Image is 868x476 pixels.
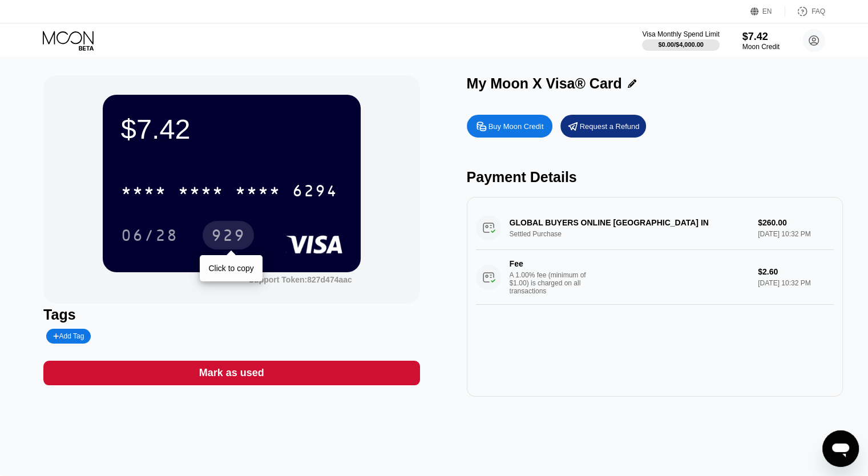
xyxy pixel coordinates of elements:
div: EN [750,6,785,17]
div: Request a Refund [560,115,646,138]
div: $0.00 / $4,000.00 [658,41,704,48]
div: $2.60 [758,267,834,276]
div: 6294 [292,183,338,201]
div: Support Token:827d474aac [249,275,352,284]
div: 929 [211,228,245,246]
div: FeeA 1.00% fee (minimum of $1.00) is charged on all transactions$2.60[DATE] 10:32 PM [476,250,834,305]
div: Tags [43,306,419,323]
div: Request a Refund [580,122,640,131]
iframe: Button to launch messaging window [822,430,859,467]
div: Payment Details [467,169,843,185]
div: Mark as used [199,366,264,380]
div: Mark as used [43,361,419,385]
div: $7.42 [121,113,342,145]
div: 06/28 [112,221,187,249]
div: 06/28 [121,228,178,246]
div: [DATE] 10:32 PM [758,279,834,287]
div: A 1.00% fee (minimum of $1.00) is charged on all transactions [510,271,595,295]
div: Buy Moon Credit [488,122,544,131]
div: Moon Credit [742,43,780,51]
div: EN [762,7,772,15]
div: Buy Moon Credit [467,115,552,138]
div: $7.42 [742,31,780,43]
div: Support Token: 827d474aac [249,275,352,284]
div: Visa Monthly Spend Limit$0.00/$4,000.00 [642,30,719,51]
div: Fee [510,259,590,268]
div: $7.42Moon Credit [742,31,780,51]
div: Add Tag [53,332,84,340]
div: Click to copy [208,264,253,273]
div: FAQ [812,7,825,15]
div: FAQ [785,6,825,17]
div: Add Tag [46,329,91,344]
div: My Moon X Visa® Card [467,75,622,92]
div: Visa Monthly Spend Limit [642,30,719,38]
div: 929 [203,221,254,249]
